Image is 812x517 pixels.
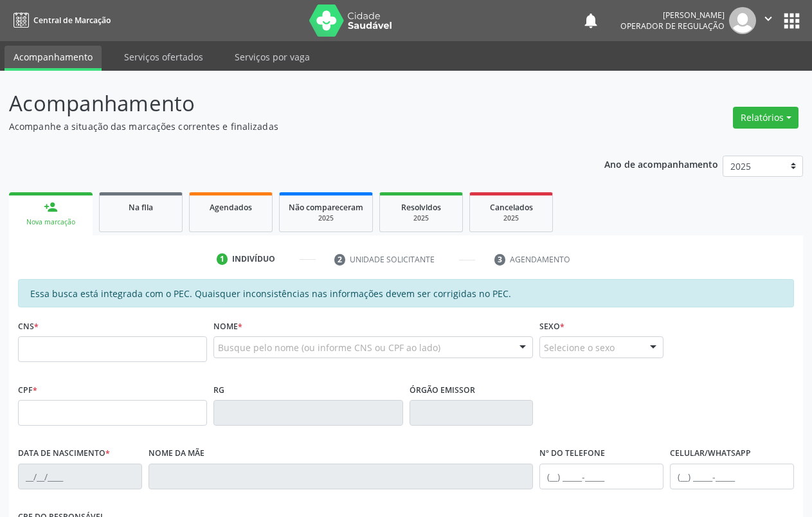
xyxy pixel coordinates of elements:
a: Serviços por vaga [226,46,319,68]
span: Selecione o sexo [544,341,615,354]
span: Busque pelo nome (ou informe CNS ou CPF ao lado) [218,341,440,354]
div: Nova marcação [18,217,84,227]
label: Sexo [539,316,564,336]
label: RG [213,380,224,400]
div: Indivíduo [232,253,275,265]
span: Cancelados [490,202,533,213]
input: (__) _____-_____ [670,464,794,489]
span: Não compareceram [289,202,363,213]
img: img [729,7,756,34]
a: Central de Marcação [9,10,111,31]
div: 1 [217,253,228,265]
a: Serviços ofertados [115,46,212,68]
div: person_add [44,200,58,214]
i:  [761,12,775,26]
label: Celular/WhatsApp [670,444,751,464]
label: CPF [18,380,37,400]
div: 2025 [479,213,543,223]
div: [PERSON_NAME] [620,10,725,21]
input: __/__/____ [18,464,142,489]
span: Resolvidos [401,202,441,213]
span: Operador de regulação [620,21,725,32]
span: Central de Marcação [33,15,111,26]
input: (__) _____-_____ [539,464,663,489]
p: Ano de acompanhamento [604,156,718,172]
span: Agendados [210,202,252,213]
label: Nº do Telefone [539,444,605,464]
div: 2025 [289,213,363,223]
div: 2025 [389,213,453,223]
button: apps [780,10,803,32]
p: Acompanhe a situação das marcações correntes e finalizadas [9,120,565,133]
button: Relatórios [733,107,798,129]
a: Acompanhamento [5,46,102,71]
p: Acompanhamento [9,87,565,120]
button: notifications [582,12,600,30]
label: CNS [18,316,39,336]
label: Nome [213,316,242,336]
span: Na fila [129,202,153,213]
div: Essa busca está integrada com o PEC. Quaisquer inconsistências nas informações devem ser corrigid... [18,279,794,307]
label: Data de nascimento [18,444,110,464]
label: Nome da mãe [149,444,204,464]
label: Órgão emissor [410,380,475,400]
button:  [756,7,780,34]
